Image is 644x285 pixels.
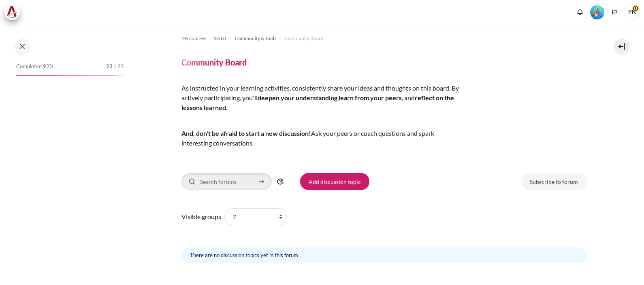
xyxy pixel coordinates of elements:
[114,63,124,71] span: / 25
[181,84,450,92] span: As instructed in your learning activities, consistently share your ideas and thoughts on this board.
[181,212,221,222] label: Visible groups
[284,34,324,43] a: Community Board
[235,34,276,43] a: Community & Tools
[574,6,586,18] div: Show notification window with no new notifications
[590,5,604,19] img: Level #5
[275,178,286,185] a: Help
[284,35,324,42] span: Community Board
[590,4,604,19] div: Level #5
[181,247,586,263] div: There are no discussion topics yet in this forum
[258,94,337,101] strong: deepen your understanding
[181,34,206,43] a: My courses
[16,75,115,76] div: 92%
[587,4,608,19] a: Level #5
[235,35,276,42] span: Community & Tools
[277,178,284,185] img: Help with Search
[608,6,621,18] button: Languages
[521,173,586,190] a: Subscribe to forum
[16,63,53,71] span: Completed 92%
[181,173,272,190] input: Search forums
[106,63,113,71] span: 23
[339,94,402,101] strong: learn from your peers
[181,129,465,148] p: Ask your peers or coach questions and spark interesting conversations.
[624,4,640,20] span: PK
[300,173,369,190] a: Add discussion topic
[214,34,227,43] a: SG B1
[6,6,18,18] img: Architeck
[181,129,311,137] strong: And, don't be afraid to start a new discussion!
[181,83,465,112] p: By actively participating, you'll , , and .
[4,4,24,20] a: Architeck Architeck
[181,32,586,45] nav: Navigation bar
[214,35,227,42] span: SG B1
[181,57,247,68] h4: Community Board
[624,4,640,20] a: User menu
[181,35,206,42] span: My courses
